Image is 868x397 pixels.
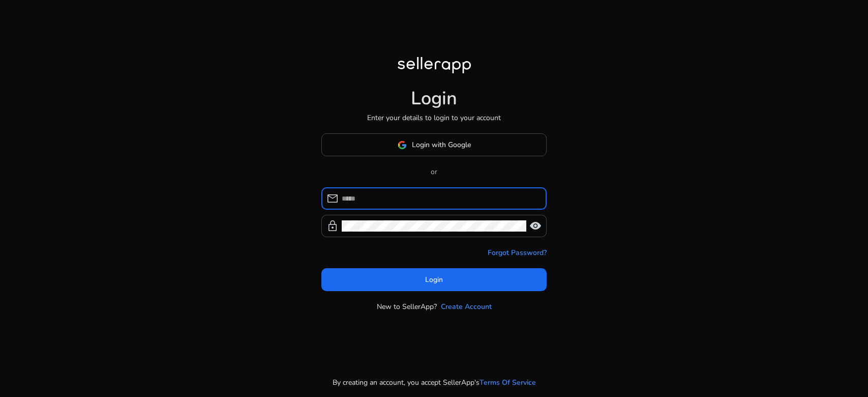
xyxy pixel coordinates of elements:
[326,192,339,205] span: mail
[326,220,339,232] span: lock
[441,301,492,312] a: Create Account
[367,112,501,123] p: Enter your details to login to your account
[411,88,457,109] h1: Login
[321,133,547,156] button: Login with Google
[529,220,542,232] span: visibility
[377,301,437,312] p: New to SellerApp?
[488,247,547,258] a: Forgot Password?
[398,140,407,150] img: google-logo.svg
[480,377,536,388] a: Terms Of Service
[425,274,443,285] span: Login
[321,166,547,177] p: or
[321,268,547,291] button: Login
[412,139,471,150] span: Login with Google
